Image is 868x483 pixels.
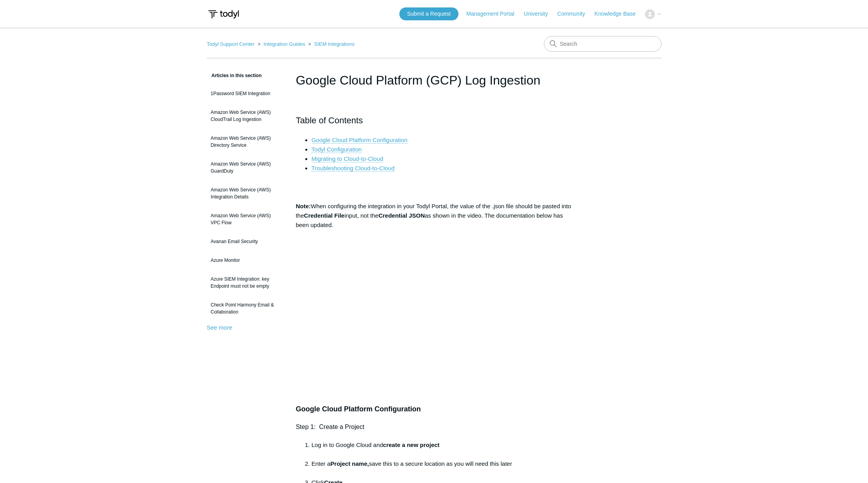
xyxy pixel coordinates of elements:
span: Articles in this section [207,73,262,78]
li: Log in to Google Cloud and [312,440,573,459]
a: 1Password SIEM Integration [207,86,284,101]
a: Knowledge Base [594,10,643,18]
h4: Step 1: Create a Project [296,422,573,432]
a: Azure SIEM Integration: key Endpoint must not be empty [207,272,284,294]
a: Azure Monitor [207,253,284,268]
strong: Credential File [304,212,344,219]
p: When configuring the integration in your Todyl Portal, the value of the .json file should be past... [296,202,573,230]
a: Troubleshooting Cloud-to-Cloud [312,165,395,172]
a: Migrating to Cloud-to-Cloud [312,155,383,162]
li: Todyl Support Center [207,41,256,47]
a: University [524,10,555,18]
strong: Project name, [330,460,369,467]
input: Search [544,36,661,52]
a: Check Point Harmony Email & Collaboration [207,297,284,319]
strong: Credential JSON [379,212,425,219]
a: Amazon Web Service (AWS) GuardDuty [207,157,284,178]
a: Amazon Web Service (AWS) CloudTrail Log Ingestion [207,105,284,127]
a: Submit a Request [399,7,458,20]
a: Todyl Support Center [207,41,255,47]
a: Google Cloud Platform Configuration [312,137,408,144]
strong: create a new project [383,442,439,448]
a: See more [207,324,232,331]
a: Todyl Configuration [312,146,362,153]
a: Amazon Web Service (AWS) Directory Service [207,131,284,153]
a: SIEM Integrations [314,41,355,47]
a: Avanan Email Security [207,234,284,249]
li: Integration Guides [256,41,306,47]
h2: Table of Contents [296,114,573,127]
a: Amazon Web Service (AWS) Integration Details [207,182,284,204]
a: Integration Guides [263,41,305,47]
strong: Note: [296,203,311,209]
h3: Google Cloud Platform Configuration [296,404,573,415]
a: Amazon Web Service (AWS) VPC Flow [207,208,284,230]
li: SIEM Integrations [306,41,355,47]
li: Enter a save this to a secure location as you will need this later [312,459,573,478]
img: Todyl Support Center Help Center home page [207,7,240,22]
a: Community [557,10,593,18]
a: Management Portal [466,10,522,18]
h1: Google Cloud Platform (GCP) Log Ingestion [296,71,573,90]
